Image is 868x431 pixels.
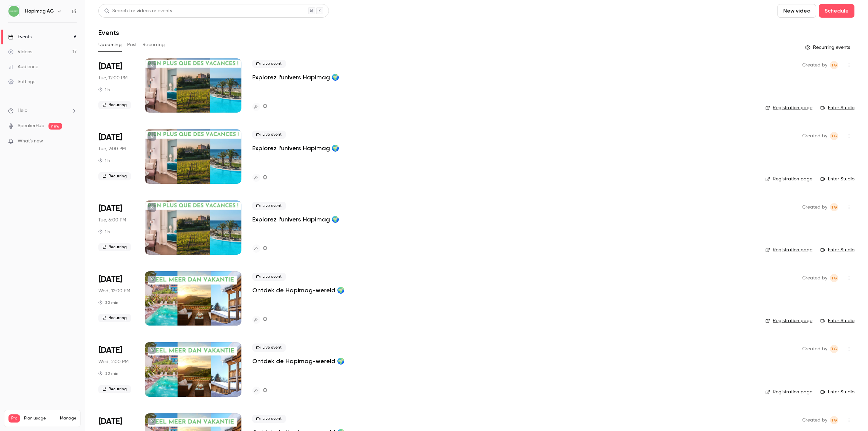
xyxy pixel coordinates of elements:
[263,315,267,324] h4: 0
[252,102,267,111] a: 0
[830,274,838,282] span: Tiziana Gallizia
[830,61,838,69] span: Tiziana Gallizia
[831,61,837,69] span: TG
[252,202,286,210] span: Live event
[98,243,131,251] span: Recurring
[252,357,344,365] a: Ontdek de Hapimag-wereld 🌍
[830,132,838,140] span: Tiziana Gallizia
[252,73,339,81] a: Explorez l'univers Hapimag 🌍
[821,317,854,324] a: Enter Studio
[252,386,267,395] a: 0
[802,345,827,353] span: Created by
[802,42,854,53] button: Recurring events
[252,273,286,281] span: Live event
[98,61,122,72] span: [DATE]
[98,300,118,305] div: 30 min
[8,34,32,40] div: Events
[802,132,827,140] span: Created by
[8,78,35,85] div: Settings
[831,345,837,353] span: TG
[98,28,119,37] h1: Events
[802,203,827,211] span: Created by
[98,87,110,92] div: 1 h
[831,416,837,424] span: TG
[98,200,134,255] div: Aug 26 Tue, 6:00 PM (Europe/Zurich)
[142,39,165,50] button: Recurring
[252,144,339,152] a: Explorez l'univers Hapimag 🌍
[98,145,126,152] span: Tue, 2:00 PM
[98,217,126,223] span: Tue, 6:00 PM
[104,7,172,15] div: Search for videos or events
[18,138,43,145] span: What's new
[98,132,122,143] span: [DATE]
[98,371,118,376] div: 30 min
[252,215,339,223] a: Explorez l'univers Hapimag 🌍
[821,176,854,182] a: Enter Studio
[821,247,854,253] a: Enter Studio
[24,416,56,421] span: Plan usage
[98,288,130,294] span: Wed, 12:00 PM
[263,244,267,253] h4: 0
[831,203,837,211] span: TG
[830,416,838,424] span: Tiziana Gallizia
[98,101,131,109] span: Recurring
[802,416,827,424] span: Created by
[8,414,20,423] span: Pro
[252,60,286,68] span: Live event
[98,58,134,113] div: Aug 26 Tue, 12:00 PM (Europe/Zurich)
[18,107,27,114] span: Help
[831,274,837,282] span: TG
[8,63,38,70] div: Audience
[98,385,131,393] span: Recurring
[263,102,267,111] h4: 0
[263,386,267,395] h4: 0
[98,158,110,163] div: 1 h
[98,358,129,365] span: Wed, 2:00 PM
[98,75,127,81] span: Tue, 12:00 PM
[765,389,812,395] a: Registration page
[25,8,54,15] h6: Hapimag AG
[252,173,267,182] a: 0
[765,247,812,253] a: Registration page
[98,345,122,356] span: [DATE]
[8,48,32,55] div: Videos
[98,172,131,180] span: Recurring
[98,314,131,322] span: Recurring
[48,123,62,130] span: new
[18,122,44,130] a: SpeakerHub
[830,203,838,211] span: Tiziana Gallizia
[821,389,854,395] a: Enter Studio
[252,286,344,294] a: Ontdek de Hapimag-wereld 🌍
[252,344,286,352] span: Live event
[765,176,812,182] a: Registration page
[98,129,134,183] div: Aug 26 Tue, 2:00 PM (Europe/Zurich)
[98,203,122,214] span: [DATE]
[252,415,286,423] span: Live event
[802,274,827,282] span: Created by
[819,4,854,18] button: Schedule
[98,39,122,50] button: Upcoming
[777,4,816,18] button: New video
[252,315,267,324] a: 0
[127,39,137,50] button: Past
[98,274,122,285] span: [DATE]
[60,416,76,421] a: Manage
[8,107,77,114] li: help-dropdown-opener
[8,6,19,17] img: Hapimag AG
[831,132,837,140] span: TG
[830,345,838,353] span: Tiziana Gallizia
[802,61,827,69] span: Created by
[765,317,812,324] a: Registration page
[98,416,122,427] span: [DATE]
[252,131,286,139] span: Live event
[98,271,134,326] div: Sep 3 Wed, 12:00 PM (Europe/Zurich)
[98,229,110,234] div: 1 h
[263,173,267,182] h4: 0
[821,104,854,111] a: Enter Studio
[98,342,134,396] div: Sep 3 Wed, 2:00 PM (Europe/Zurich)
